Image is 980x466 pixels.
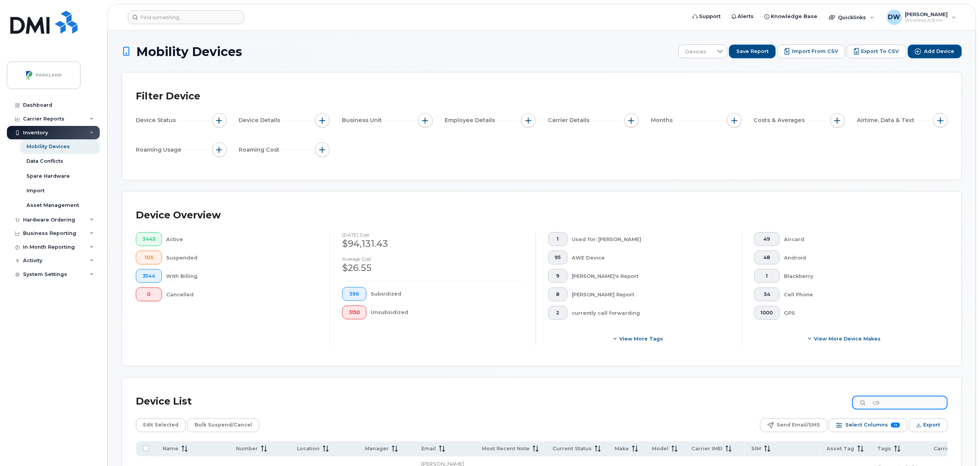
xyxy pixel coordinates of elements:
[908,45,962,58] button: Add Device
[548,251,568,264] button: 95
[572,269,730,283] div: [PERSON_NAME]'s Report
[754,306,780,320] button: 1000
[548,332,729,346] button: View more tags
[371,306,524,319] div: Unsubsidized
[761,291,773,297] span: 34
[548,306,568,320] button: 2
[167,288,318,301] div: Cancelled
[857,116,917,124] span: Airtime, Data & Text
[136,251,162,264] button: 103
[784,288,936,301] div: Cell Phone
[736,48,769,55] span: Save Report
[548,116,592,124] span: Carrier Details
[136,232,162,246] button: 3443
[239,116,283,124] span: Device Details
[136,269,162,283] button: 3544
[136,418,186,432] button: Edit Selected
[342,287,366,301] button: 396
[827,445,855,452] span: Asset Tag
[236,445,258,452] span: Number
[784,232,936,246] div: Aircard
[691,445,723,452] span: Carrier IMEI
[342,116,384,124] span: Business Unit
[777,45,845,58] button: Import from CSV
[342,256,523,261] h4: Average cost
[909,418,948,432] button: Export
[845,419,888,431] span: Select Columns
[878,445,891,452] span: Tags
[679,45,713,59] span: Devices
[553,445,592,452] span: Current Status
[342,261,523,274] div: $26.55
[195,419,252,431] span: Bulk Suspend/Cancel
[752,445,761,452] span: SIM
[555,310,561,316] span: 2
[754,288,780,301] button: 34
[572,251,730,264] div: AWE Device
[814,335,881,342] span: View More Device Makes
[555,254,561,261] span: 95
[754,232,780,246] button: 49
[784,269,936,283] div: Blackberry
[239,146,282,154] span: Roaming Cost
[421,445,436,452] span: Email
[934,445,953,452] span: Carrier
[349,309,360,316] span: 3150
[136,392,192,411] div: Device List
[482,445,530,452] span: Most Recent Note
[163,445,178,452] span: Name
[548,288,568,301] button: 8
[365,445,389,452] span: Manager
[187,418,259,432] button: Bulk Suspend/Cancel
[761,254,773,261] span: 48
[754,251,780,264] button: 48
[572,288,730,301] div: [PERSON_NAME] Report
[445,116,498,124] span: Employee Details
[167,269,318,283] div: With Billing
[754,116,807,124] span: Costs & Averages
[924,48,955,55] span: Add Device
[371,287,524,301] div: Subsidized
[167,251,318,264] div: Suspended
[761,273,773,279] span: 1
[729,45,776,58] button: Save Report
[167,232,318,246] div: Active
[847,45,906,58] button: Export to CSV
[142,254,155,261] span: 103
[136,116,178,124] span: Device Status
[136,288,162,301] button: 0
[754,269,780,283] button: 1
[136,205,221,225] div: Device Overview
[136,86,200,106] div: Filter Device
[297,445,320,452] span: Location
[142,291,155,297] span: 0
[615,445,629,452] span: Make
[620,335,663,342] span: View more tags
[784,251,936,264] div: Android
[761,236,773,242] span: 49
[784,306,936,320] div: GPS
[342,306,366,319] button: 3150
[143,419,178,431] span: Edit Selected
[761,310,773,316] span: 1000
[829,418,907,432] button: Select Columns 19
[555,236,561,242] span: 1
[555,291,561,297] span: 8
[136,146,184,154] span: Roaming Usage
[861,48,899,55] span: Export to CSV
[142,236,155,242] span: 3443
[342,237,523,250] div: $94,131.43
[136,45,242,58] span: Mobility Devices
[924,419,940,431] span: Export
[349,291,360,297] span: 396
[852,396,948,410] input: Search Device List ...
[342,232,523,237] h4: [DATE] cost
[572,306,730,320] div: currently call forwarding
[891,423,900,428] span: 19
[777,419,820,431] span: Send Email/SMS
[754,332,935,346] button: View More Device Makes
[142,273,155,279] span: 3544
